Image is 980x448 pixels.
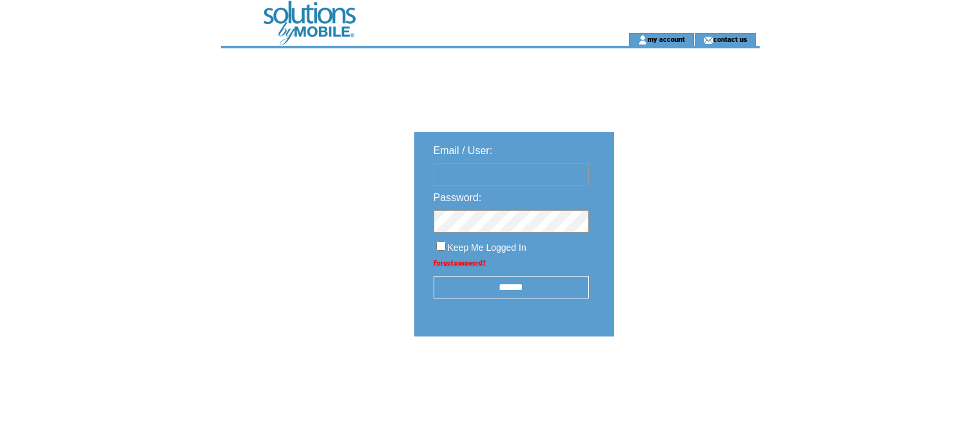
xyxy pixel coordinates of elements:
img: transparent.png [651,369,716,385]
span: Keep Me Logged In [448,242,526,253]
a: contact us [713,35,747,43]
a: Forgot password? [434,259,486,266]
span: Password: [434,192,482,203]
span: Email / User: [434,145,493,156]
a: my account [648,35,685,43]
img: contact_us_icon.gif [704,35,713,45]
img: account_icon.gif [638,35,648,45]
